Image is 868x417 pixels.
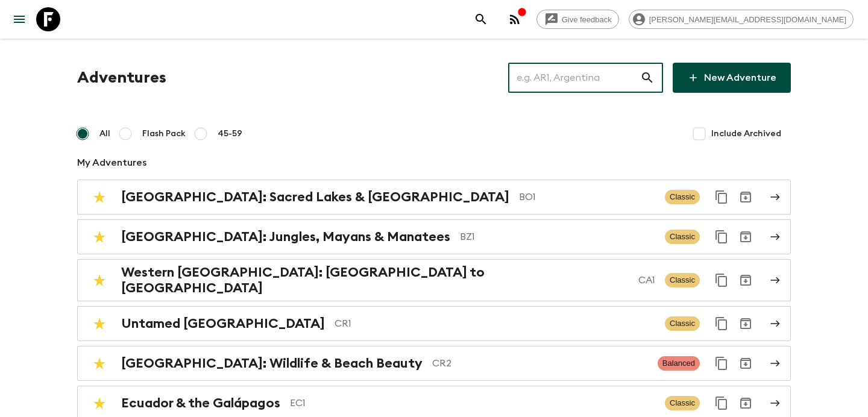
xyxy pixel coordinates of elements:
button: Archive [734,391,758,415]
button: Archive [734,351,758,375]
button: Archive [734,225,758,249]
button: search adventures [469,7,493,31]
span: [PERSON_NAME][EMAIL_ADDRESS][DOMAIN_NAME] [643,15,853,24]
p: EC1 [290,396,655,410]
h2: Western [GEOGRAPHIC_DATA]: [GEOGRAPHIC_DATA] to [GEOGRAPHIC_DATA] [121,265,629,296]
button: Archive [734,312,758,336]
span: Classic [665,273,700,287]
p: BO1 [519,190,655,204]
a: New Adventure [673,63,791,93]
button: Duplicate for 45-59 [709,225,734,249]
h2: Ecuador & the Galápagos [121,395,280,411]
a: [GEOGRAPHIC_DATA]: Wildlife & Beach BeautyCR2BalancedDuplicate for 45-59Archive [77,346,791,381]
h1: Adventures [77,66,166,90]
a: [GEOGRAPHIC_DATA]: Sacred Lakes & [GEOGRAPHIC_DATA]BO1ClassicDuplicate for 45-59Archive [77,180,791,215]
button: Archive [734,268,758,292]
button: Archive [734,185,758,209]
button: Duplicate for 45-59 [709,391,734,415]
p: CR2 [432,356,648,371]
button: Duplicate for 45-59 [709,268,734,292]
h2: [GEOGRAPHIC_DATA]: Sacred Lakes & [GEOGRAPHIC_DATA] [121,189,509,205]
button: Duplicate for 45-59 [709,351,734,375]
span: Classic [665,316,700,331]
span: Classic [665,190,700,204]
a: [GEOGRAPHIC_DATA]: Jungles, Mayans & ManateesBZ1ClassicDuplicate for 45-59Archive [77,219,791,254]
a: Give feedback [536,10,619,29]
h2: [GEOGRAPHIC_DATA]: Wildlife & Beach Beauty [121,356,423,371]
span: 45-59 [218,128,242,140]
button: menu [7,7,31,31]
div: [PERSON_NAME][EMAIL_ADDRESS][DOMAIN_NAME] [629,10,854,29]
span: Flash Pack [142,128,186,140]
span: All [99,128,110,140]
a: Untamed [GEOGRAPHIC_DATA]CR1ClassicDuplicate for 45-59Archive [77,306,791,341]
a: Western [GEOGRAPHIC_DATA]: [GEOGRAPHIC_DATA] to [GEOGRAPHIC_DATA]CA1ClassicDuplicate for 45-59Arc... [77,259,791,301]
p: CR1 [335,316,655,331]
span: Give feedback [555,15,618,24]
button: Duplicate for 45-59 [709,185,734,209]
span: Include Archived [711,128,781,140]
input: e.g. AR1, Argentina [508,61,640,95]
h2: [GEOGRAPHIC_DATA]: Jungles, Mayans & Manatees [121,229,450,245]
p: BZ1 [460,230,655,244]
h2: Untamed [GEOGRAPHIC_DATA] [121,316,325,331]
p: My Adventures [77,155,791,170]
span: Classic [665,230,700,244]
span: Classic [665,396,700,410]
span: Balanced [658,356,700,371]
button: Duplicate for 45-59 [709,312,734,336]
p: CA1 [638,273,655,287]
